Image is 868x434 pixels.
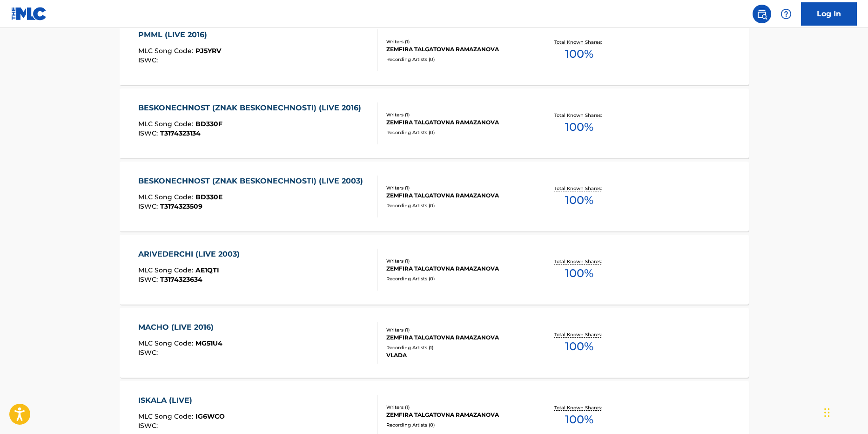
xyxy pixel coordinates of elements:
[565,119,593,136] span: 100 %
[386,326,527,333] div: Writers ( 1 )
[138,412,195,420] span: MLC Song Code :
[138,47,195,55] span: MLC Song Code :
[138,348,160,357] span: ISWC :
[554,258,604,265] p: Total Known Shares:
[138,202,160,210] span: ISWC :
[565,338,593,355] span: 100 %
[756,8,767,20] img: search
[138,266,195,274] span: MLC Song Code :
[554,185,604,192] p: Total Known Shares:
[554,331,604,338] p: Total Known Shares:
[386,351,527,359] div: VLADA
[195,193,222,201] span: BD330E
[386,191,527,200] div: ZEMFIRA TALGATOVNA RAMAZANOVA
[386,344,527,351] div: Recording Artists ( 1 )
[138,395,225,406] div: ISKALA (LIVE)
[386,56,527,63] div: Recording Artists ( 0 )
[781,8,792,20] img: help
[777,5,795,23] div: Help
[138,421,160,430] span: ISWC :
[138,249,244,260] div: ARIVEDERCHI (LIVE 2003)
[120,88,749,158] a: BESKONECHNOST (ZNAK BESKONECHNOSTI) (LIVE 2016)MLC Song Code:BD330FISWC:T3174323134Writers (1)ZEM...
[386,118,527,127] div: ZEMFIRA TALGATOVNA RAMAZANOVA
[195,412,225,420] span: IG6WCO
[160,129,201,137] span: T3174323134
[138,339,195,347] span: MLC Song Code :
[753,5,771,23] a: Public Search
[801,2,857,26] a: Log In
[386,264,527,273] div: ZEMFIRA TALGATOVNA RAMAZANOVA
[565,46,593,62] span: 100 %
[565,265,593,282] span: 100 %
[138,193,195,201] span: MLC Song Code :
[160,202,202,210] span: T3174323509
[195,120,222,128] span: BD330F
[565,192,593,209] span: 100 %
[821,389,868,434] div: Виджет чата
[386,129,527,136] div: Recording Artists ( 0 )
[120,15,749,85] a: PMML (LIVE 2016)MLC Song Code:PJ5YRVISWC:Writers (1)ZEMFIRA TALGATOVNA RAMAZANOVARecording Artist...
[11,7,47,20] img: MLC Logo
[386,184,527,191] div: Writers ( 1 )
[138,56,160,64] span: ISWC :
[138,176,368,187] div: BESKONECHNOST (ZNAK BESKONECHNOSTI) (LIVE 2003)
[554,112,604,119] p: Total Known Shares:
[195,47,221,55] span: PJ5YRV
[138,322,222,333] div: MACHO (LIVE 2016)
[195,339,222,347] span: MG51U4
[386,45,527,54] div: ZEMFIRA TALGATOVNA RAMAZANOVA
[120,235,749,305] a: ARIVEDERCHI (LIVE 2003)MLC Song Code:AE1QTIISWC:T3174323634Writers (1)ZEMFIRA TALGATOVNA RAMAZANO...
[138,275,160,284] span: ISWC :
[386,333,527,342] div: ZEMFIRA TALGATOVNA RAMAZANOVA
[565,411,593,428] span: 100 %
[554,39,604,46] p: Total Known Shares:
[386,275,527,282] div: Recording Artists ( 0 )
[386,258,527,264] div: Writers ( 1 )
[138,102,366,114] div: BESKONECHNOST (ZNAK BESKONECHNOSTI) (LIVE 2016)
[554,404,604,411] p: Total Known Shares:
[138,129,160,137] span: ISWC :
[386,404,527,411] div: Writers ( 1 )
[120,162,749,231] a: BESKONECHNOST (ZNAK BESKONECHNOSTI) (LIVE 2003)MLC Song Code:BD330EISWC:T3174323509Writers (1)ZEM...
[386,202,527,209] div: Recording Artists ( 0 )
[138,120,195,128] span: MLC Song Code :
[160,275,202,284] span: T3174323634
[386,111,527,118] div: Writers ( 1 )
[195,266,219,274] span: AE1QTI
[386,411,527,419] div: ZEMFIRA TALGATOVNA RAMAZANOVA
[386,38,527,45] div: Writers ( 1 )
[824,399,830,427] div: Перетащить
[138,29,221,41] div: PMML (LIVE 2016)
[386,421,527,428] div: Recording Artists ( 0 )
[821,389,868,434] iframe: Chat Widget
[120,308,749,378] a: MACHO (LIVE 2016)MLC Song Code:MG51U4ISWC:Writers (1)ZEMFIRA TALGATOVNA RAMAZANOVARecording Artis...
